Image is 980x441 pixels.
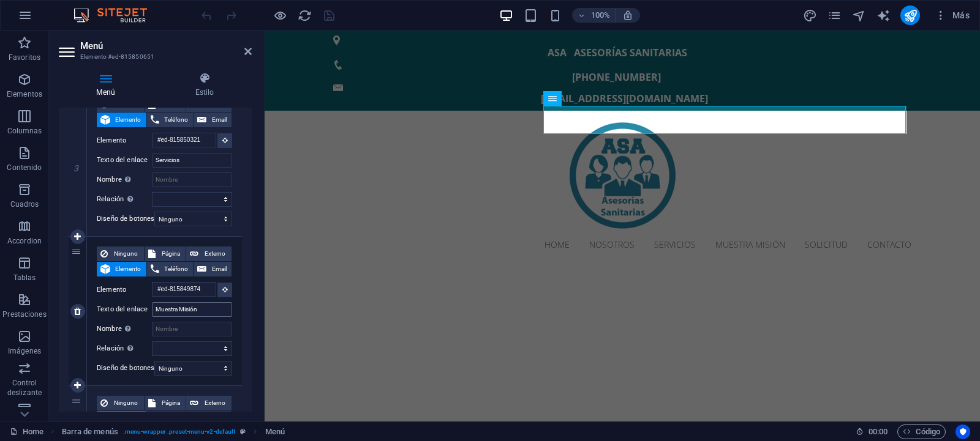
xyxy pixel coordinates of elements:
button: Ninguno [97,246,144,261]
button: Email [194,262,232,276]
button: Código [897,424,946,439]
button: Email [194,113,232,127]
input: Texto del enlace... [152,302,232,317]
h6: Tiempo de la sesión [856,424,888,439]
button: reload [297,8,312,23]
label: Nombre [97,172,152,187]
input: Nombre [152,322,232,336]
button: Email [194,411,232,426]
button: 100% [572,8,616,23]
h4: Menú [59,72,157,98]
button: Página [145,246,186,261]
span: Ninguno [111,396,140,410]
button: pages [827,8,842,23]
span: Más [935,9,970,21]
i: Páginas (Ctrl+Alt+S) [827,9,842,23]
span: Teléfono [163,113,190,127]
span: Página [159,246,183,261]
button: Usercentrics [956,424,970,439]
button: Ninguno [97,396,144,410]
i: Volver a cargar página [298,9,312,23]
button: Más [930,6,974,25]
button: design [802,8,817,23]
h6: 100% [590,8,610,23]
label: Relación [97,192,152,207]
span: Teléfono [163,411,190,426]
i: Publicar [903,9,918,23]
img: Editor Logo [70,8,162,23]
button: navigator [851,8,866,23]
span: Ninguno [111,246,140,261]
label: Texto del enlace [97,153,152,168]
label: Diseño de botones [97,212,154,226]
span: Elemento [114,411,143,426]
p: Cuadros [10,199,39,209]
button: Externo [186,246,232,261]
i: Diseño (Ctrl+Alt+Y) [803,9,817,23]
button: text_generator [876,8,891,23]
p: Columnas [7,126,42,136]
i: AI Writer [876,9,891,23]
span: Página [159,396,183,410]
p: Elementos [7,89,42,99]
input: Ningún elemento seleccionado [152,282,216,297]
button: Teléfono [147,262,194,276]
label: Relación [97,341,152,356]
span: Código [903,424,940,439]
span: Externo [202,246,228,261]
input: Texto del enlace... [152,153,232,168]
span: : [877,427,879,436]
span: Haz clic para seleccionar y doble clic para editar [265,424,285,439]
span: Elemento [114,262,143,276]
span: Email [210,262,228,276]
h4: Estilo [157,72,252,98]
span: Externo [202,396,228,410]
span: Email [210,113,228,127]
h3: Elemento #ed-815850651 [80,51,227,62]
button: Teléfono [147,113,194,127]
span: . menu-wrapper .preset-menu-v2-default [123,424,235,439]
button: Página [145,396,186,410]
label: Elemento [97,283,152,297]
button: Elemento [97,262,146,276]
p: Imágenes [8,346,41,356]
label: Nombre [97,322,152,336]
button: Teléfono [147,411,194,426]
input: Ningún elemento seleccionado [152,133,216,147]
nav: breadcrumb [62,424,285,439]
button: publish [900,6,920,25]
p: Tablas [13,273,36,283]
button: Elemento [97,411,146,426]
label: Texto del enlace [97,302,152,317]
label: Elemento [97,133,152,148]
p: Contenido [7,163,42,172]
h2: Menú [80,40,252,51]
i: Al redimensionar, ajustar el nivel de zoom automáticamente para ajustarse al dispositivo elegido. [622,10,633,21]
button: Elemento [97,113,146,127]
i: Navegador [852,9,866,23]
span: 00 00 [869,424,888,439]
span: Email [210,411,228,426]
p: Prestaciones [2,309,46,319]
span: Elemento [114,113,143,127]
a: Haz clic para cancelar la selección y doble clic para abrir páginas [10,424,43,439]
button: Externo [186,396,232,410]
p: Accordion [7,236,42,246]
button: Haz clic para salir del modo de previsualización y seguir editando [273,8,287,23]
label: Diseño de botones [97,361,154,376]
span: Teléfono [163,262,190,276]
p: Favoritos [9,53,40,62]
input: Nombre [152,172,232,187]
i: Este elemento es un preajuste personalizable [240,428,246,435]
em: 3 [67,163,85,173]
span: Haz clic para seleccionar y doble clic para editar [62,424,118,439]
